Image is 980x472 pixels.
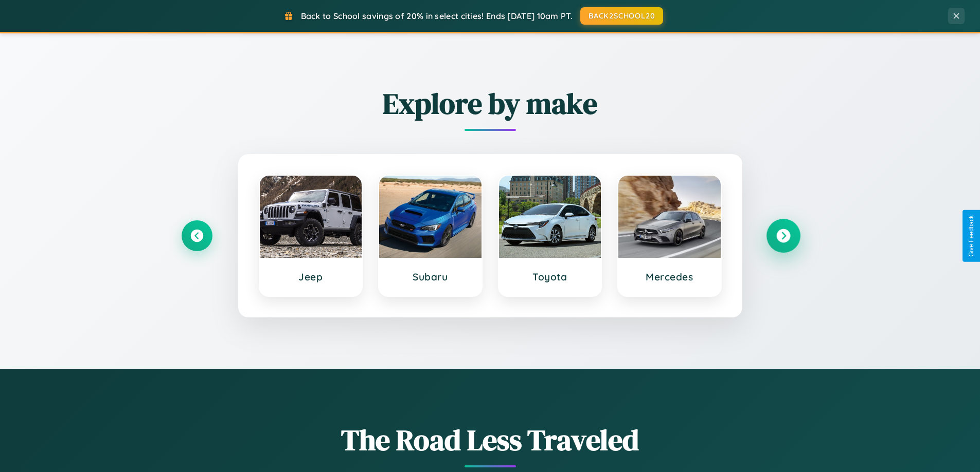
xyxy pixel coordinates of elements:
[301,11,573,21] span: Back to School savings of 20% in select cities! Ends [DATE] 10am PT.
[968,215,975,257] div: Give Feedback
[389,271,471,283] h3: Subaru
[509,271,591,283] h3: Toyota
[182,84,799,123] h2: Explore by make
[182,420,799,460] h1: The Road Less Traveled
[270,271,352,283] h3: Jeep
[580,7,663,25] button: BACK2SCHOOL20
[629,271,710,283] h3: Mercedes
